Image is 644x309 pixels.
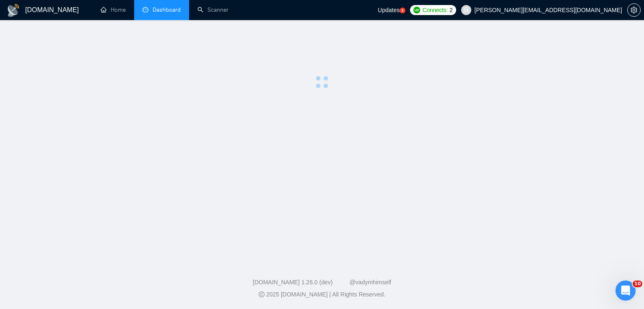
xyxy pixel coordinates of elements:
[153,6,181,13] span: Dashboard
[463,7,469,13] span: user
[253,279,333,286] a: [DOMAIN_NAME] 1.26.0 (dev)
[402,9,404,13] text: 5
[7,290,637,299] div: 2025 [DOMAIN_NAME] | All Rights Reserved.
[143,7,148,13] span: dashboard
[615,281,636,301] iframe: Intercom live chat
[633,281,642,287] span: 10
[259,291,265,297] span: copyright
[349,279,391,286] a: @vadymhimself
[400,8,405,13] a: 5
[413,7,420,13] img: upwork-logo.png
[628,7,640,13] span: setting
[627,7,641,13] a: setting
[627,3,641,17] button: setting
[7,4,20,17] img: logo
[197,6,229,13] a: searchScanner
[101,6,126,13] a: homeHome
[423,5,448,15] span: Connects:
[449,5,453,15] span: 2
[378,7,400,13] span: Updates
